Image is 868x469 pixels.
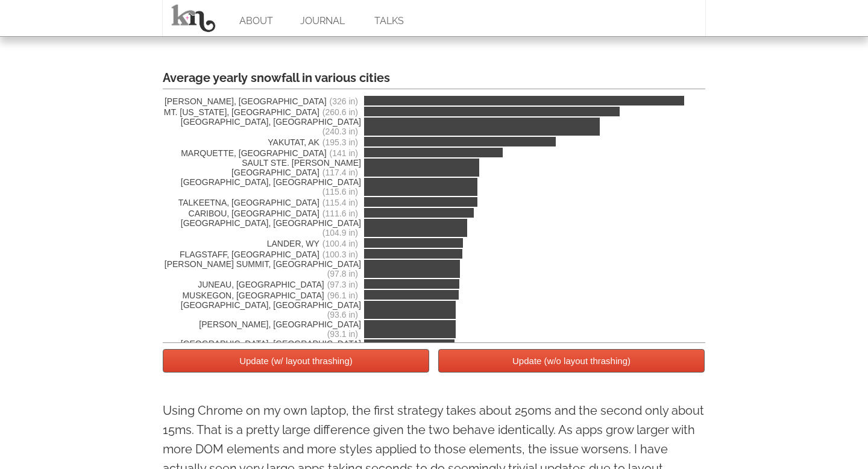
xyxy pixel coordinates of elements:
span: (326 in) [330,96,358,106]
span: (117.4 in) [322,168,358,177]
span: JUNEAU, [GEOGRAPHIC_DATA] [163,280,361,289]
span: [PERSON_NAME] SUMMIT, [GEOGRAPHIC_DATA] [163,259,361,279]
span: [GEOGRAPHIC_DATA], [GEOGRAPHIC_DATA] [163,218,361,238]
span: (115.4 in) [322,198,358,207]
span: FLAGSTAFF, [GEOGRAPHIC_DATA] [163,250,361,259]
span: [PERSON_NAME], [GEOGRAPHIC_DATA] [163,96,361,106]
span: TALKEETNA, [GEOGRAPHIC_DATA] [163,198,361,207]
span: (93.6 in) [327,310,358,319]
span: [GEOGRAPHIC_DATA], [GEOGRAPHIC_DATA] [163,339,361,358]
span: (141 in) [330,148,358,158]
span: SAULT STE. [PERSON_NAME][GEOGRAPHIC_DATA] [163,158,361,177]
span: (100.4 in) [322,239,358,248]
span: MT. [US_STATE], [GEOGRAPHIC_DATA] [163,107,361,117]
span: [GEOGRAPHIC_DATA], [GEOGRAPHIC_DATA] [163,117,361,136]
span: (104.9 in) [322,228,358,238]
span: [PERSON_NAME], [GEOGRAPHIC_DATA] [163,319,361,339]
div: Average yearly snowfall in various cities [163,68,705,89]
span: MUSKEGON, [GEOGRAPHIC_DATA] [163,291,361,300]
span: (260.6 in) [322,107,358,117]
span: MARQUETTE, [GEOGRAPHIC_DATA] [163,148,361,158]
span: CARIBOU, [GEOGRAPHIC_DATA] [163,209,361,218]
span: (96.1 in) [327,291,358,300]
span: (100.3 in) [322,250,358,259]
span: (240.3 in) [322,127,358,136]
span: (195.3 in) [322,137,358,147]
span: (93.1 in) [327,329,358,339]
span: [GEOGRAPHIC_DATA], [GEOGRAPHIC_DATA] [163,177,361,197]
span: [GEOGRAPHIC_DATA], [GEOGRAPHIC_DATA] [163,300,361,319]
span: LANDER, WY [163,239,361,248]
span: (111.6 in) [322,209,358,218]
button: Update (w/o layout thrashing) [438,349,705,373]
span: YAKUTAT, AK [163,137,361,147]
button: Update (w/ layout thrashing) [163,349,429,373]
span: (97.8 in) [327,269,358,279]
span: (115.6 in) [322,187,358,197]
span: (97.3 in) [327,280,358,289]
